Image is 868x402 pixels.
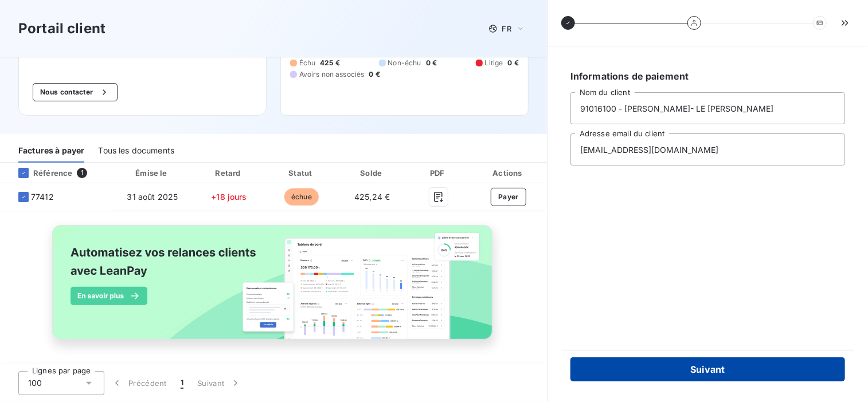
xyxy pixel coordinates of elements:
[181,377,183,389] span: 1
[211,192,247,202] span: +18 jours
[9,168,72,178] div: Référence
[299,58,316,68] span: Échu
[570,69,845,83] h6: Informations de paiement
[369,69,380,80] span: 0 €
[472,167,545,179] div: Actions
[33,83,118,101] button: Nous contacter
[127,192,178,202] span: 31 août 2025
[104,371,174,395] button: Précédent
[388,58,421,68] span: Non-échu
[31,191,54,203] span: 77412
[320,58,340,68] span: 425 €
[485,58,503,68] span: Litige
[42,218,505,359] img: banner
[77,168,87,178] span: 1
[426,58,437,68] span: 0 €
[508,58,519,68] span: 0 €
[195,167,264,179] div: Retard
[502,24,511,33] span: FR
[28,377,42,389] span: 100
[174,371,190,395] button: 1
[18,139,84,163] div: Factures à payer
[190,371,248,395] button: Suivant
[570,92,845,124] input: placeholder
[339,167,405,179] div: Solde
[354,192,390,202] span: 425,24 €
[570,133,845,165] input: placeholder
[98,139,174,163] div: Tous les documents
[18,18,105,39] h3: Portail client
[268,167,335,179] div: Statut
[570,357,845,381] button: Suivant
[284,188,319,206] span: échue
[115,167,190,179] div: Émise le
[299,69,365,80] span: Avoirs non associés
[409,167,467,179] div: PDF
[491,188,526,206] button: Payer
